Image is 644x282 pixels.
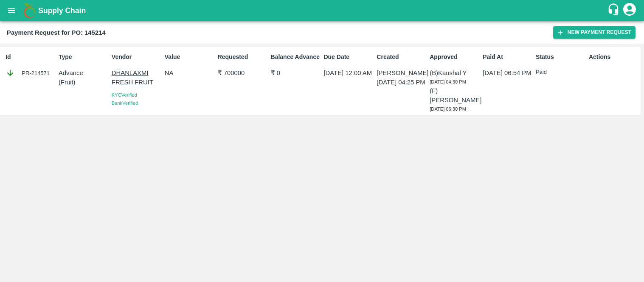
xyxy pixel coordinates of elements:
[21,2,38,19] img: logo
[430,79,466,84] span: [DATE] 04:30 PM
[536,53,585,61] p: Status
[112,92,137,98] span: KYC Verified
[38,6,86,15] b: Supply Chain
[430,106,466,112] span: [DATE] 06:30 PM
[377,78,426,87] p: [DATE] 04:25 PM
[2,1,21,20] button: open drawer
[553,26,636,39] button: New Payment Request
[112,101,138,106] span: Bank Verified
[536,68,585,76] p: Paid
[430,68,479,78] p: (B) Kaushal Y
[38,5,607,17] a: Supply Chain
[59,53,108,61] p: Type
[165,68,214,78] p: NA
[589,53,638,61] p: Actions
[622,2,637,20] div: account of current user
[483,53,532,61] p: Paid At
[218,68,267,78] p: ₹ 700000
[6,68,55,78] div: PR-214571
[323,53,373,61] p: Due Date
[271,53,321,61] p: Balance Advance
[165,53,214,61] p: Value
[430,86,479,105] p: (F) [PERSON_NAME]
[271,68,321,78] p: ₹ 0
[59,68,108,78] p: Advance
[377,68,426,78] p: [PERSON_NAME]
[430,53,479,61] p: Approved
[377,53,426,61] p: Created
[7,29,106,36] b: Payment Request for PO: 145214
[483,68,532,78] p: [DATE] 06:54 PM
[112,53,161,61] p: Vendor
[112,68,161,87] p: DHANLAXMI FRESH FRUIT
[59,78,108,87] p: ( Fruit )
[218,53,267,61] p: Requested
[607,3,622,18] div: customer-support
[323,68,373,78] p: [DATE] 12:00 AM
[6,53,55,61] p: Id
